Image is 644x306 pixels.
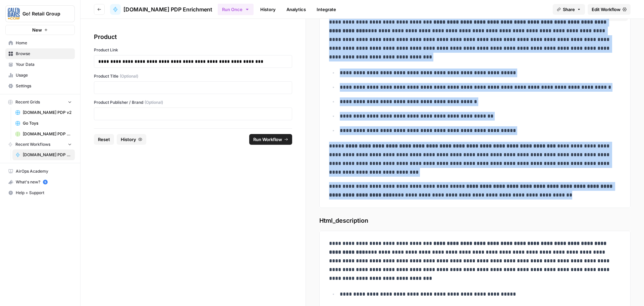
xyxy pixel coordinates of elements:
span: [DOMAIN_NAME] PDP v2 [23,110,72,116]
a: Go Toys [12,118,75,129]
label: Product Title [94,73,292,79]
label: Product Publisher / Brand [94,99,292,105]
img: Go! Retail Group Logo [8,8,20,20]
span: New [32,27,42,33]
span: Reset [98,136,110,143]
span: Recent Workflows [15,141,50,147]
button: History [117,134,146,145]
span: [DOMAIN_NAME] PDP Enrichment [23,152,72,158]
a: [DOMAIN_NAME] PDP Enrichment [12,149,75,160]
label: Product Link [94,47,292,53]
a: Settings [5,81,75,91]
span: Browse [16,51,72,57]
button: Workspace: Go! Retail Group [5,5,75,22]
a: Edit Workflow [588,4,631,15]
span: Html_description [319,216,631,225]
div: Product [94,32,292,42]
span: Run Workflow [253,136,282,143]
a: 5 [43,180,48,184]
span: Settings [16,83,72,89]
button: Run Once [218,4,254,15]
span: (Optional) [145,99,163,105]
text: 5 [44,180,46,184]
span: Recent Grids [15,99,40,105]
a: Browse [5,48,75,59]
span: Go! Retail Group [22,10,63,17]
a: [DOMAIN_NAME] PDP v2 [12,107,75,118]
button: What's new? 5 [5,177,75,187]
button: Recent Grids [5,97,75,107]
a: Usage [5,70,75,81]
span: [DOMAIN_NAME] PDP Enrichment Grid [23,131,72,137]
button: Run Workflow [249,134,292,145]
span: History [121,136,136,143]
span: Share [563,6,575,13]
button: Reset [94,134,114,145]
button: Share [553,4,585,15]
a: [DOMAIN_NAME] PDP Enrichment Grid [12,129,75,139]
button: Recent Workflows [5,139,75,149]
button: Help + Support [5,187,75,198]
span: Go Toys [23,120,72,126]
span: AirOps Academy [16,168,72,174]
a: AirOps Academy [5,166,75,177]
a: Integrate [313,4,340,15]
span: Your Data [16,61,72,68]
div: What's new? [6,177,74,187]
a: Home [5,38,75,48]
span: (Optional) [120,73,138,79]
a: History [256,4,280,15]
button: New [5,25,75,35]
span: Edit Workflow [592,6,621,13]
a: Analytics [282,4,310,15]
span: Help + Support [16,190,72,196]
a: Your Data [5,59,75,70]
a: [DOMAIN_NAME] PDP Enrichment [110,4,212,15]
span: Home [16,40,72,46]
span: Usage [16,72,72,78]
span: [DOMAIN_NAME] PDP Enrichment [123,5,212,13]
